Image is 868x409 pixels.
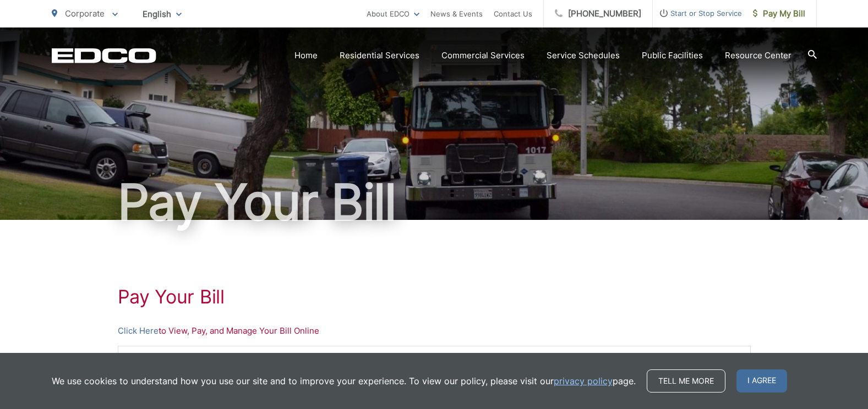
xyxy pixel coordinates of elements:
[647,369,725,393] a: Tell me more
[134,4,190,24] span: English
[441,49,525,62] a: Commercial Services
[736,369,787,393] span: I agree
[547,49,620,62] a: Service Schedules
[367,7,419,20] a: About EDCO
[52,374,636,388] p: We use cookies to understand how you use our site and to improve your experience. To view our pol...
[725,49,791,62] a: Resource Center
[118,324,159,338] a: Click Here
[65,8,105,19] span: Corporate
[753,7,805,20] span: Pay My Bill
[118,324,751,338] p: to View, Pay, and Manage Your Bill Online
[118,286,751,308] h1: Pay Your Bill
[52,48,156,63] a: EDCD logo. Return to the homepage.
[294,49,318,62] a: Home
[494,7,532,20] a: Contact Us
[340,49,419,62] a: Residential Services
[554,374,613,388] a: privacy policy
[52,175,817,230] h1: Pay Your Bill
[430,7,483,20] a: News & Events
[642,49,703,62] a: Public Facilities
